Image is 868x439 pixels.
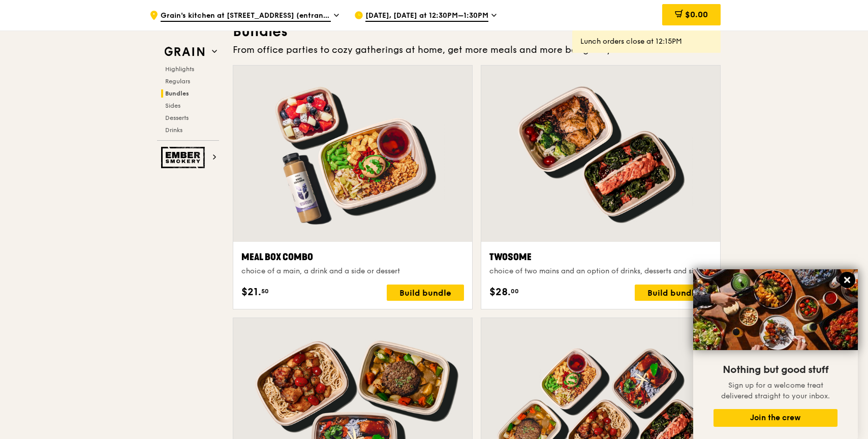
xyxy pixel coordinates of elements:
[161,43,208,61] img: Grain web logo
[165,78,190,85] span: Regulars
[233,43,721,57] div: From office parties to cozy gatherings at home, get more meals and more bang for your buck.
[261,287,269,295] span: 50
[489,250,712,264] div: Twosome
[685,10,708,19] span: $0.00
[839,272,855,288] button: Close
[580,37,712,47] div: Lunch orders close at 12:15PM
[511,287,519,295] span: 00
[714,409,838,427] button: Join the crew
[165,127,182,134] span: Drinks
[165,114,189,121] span: Desserts
[165,66,194,73] span: Highlights
[721,381,830,400] span: Sign up for a welcome treat delivered straight to your inbox.
[365,11,488,22] span: [DATE], [DATE] at 12:30PM–1:30PM
[161,11,331,22] span: Grain's kitchen at [STREET_ADDRESS] (entrance along [PERSON_NAME][GEOGRAPHIC_DATA])
[635,285,712,301] div: Build bundle
[387,285,464,301] div: Build bundle
[489,266,712,276] div: choice of two mains and an option of drinks, desserts and sides
[241,250,464,264] div: Meal Box Combo
[693,269,858,350] img: DSC07876-Edit02-Large.jpeg
[723,364,828,376] span: Nothing but good stuff
[233,22,721,41] h3: Bundles
[165,102,180,109] span: Sides
[489,285,511,300] span: $28.
[165,90,189,97] span: Bundles
[241,266,464,276] div: choice of a main, a drink and a side or dessert
[241,285,261,300] span: $21.
[161,147,208,168] img: Ember Smokery web logo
